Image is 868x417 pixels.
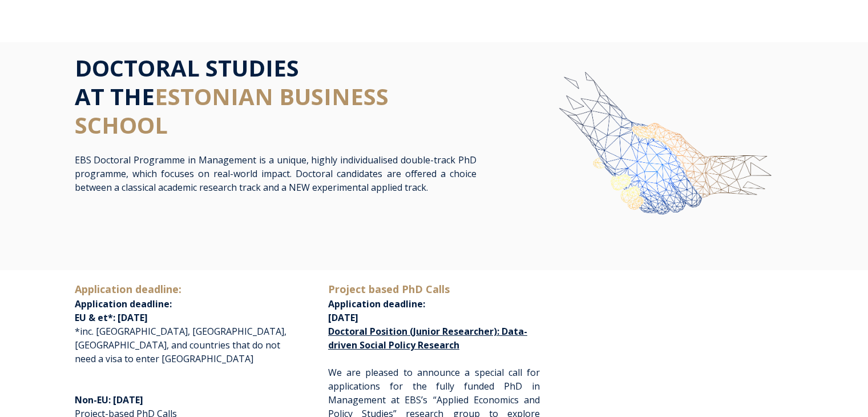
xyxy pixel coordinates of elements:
span: [DATE] [328,311,358,324]
span: ESTONIAN BUSINESS SCHOOL [75,81,389,141]
img: img-ebs-hand [518,54,793,267]
a: Doctoral Position (Junior Researcher): Data-driven Social Policy Research [328,325,527,351]
span: Application deadline: [75,298,172,310]
span: Application deadline: [328,283,450,310]
span: EU & et*: [DATE] [75,311,148,324]
h1: DOCTORAL STUDIES AT THE [75,54,477,139]
span: Non-EU: [DATE] [75,394,143,406]
span: Application deadline: [75,282,181,296]
p: *inc. [GEOGRAPHIC_DATA], [GEOGRAPHIC_DATA], [GEOGRAPHIC_DATA], and countries that do not need a v... [75,282,286,366]
p: EBS Doctoral Programme in Management is a unique, highly individualised double-track PhD programm... [75,153,477,194]
span: Project based PhD Calls [328,282,450,296]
